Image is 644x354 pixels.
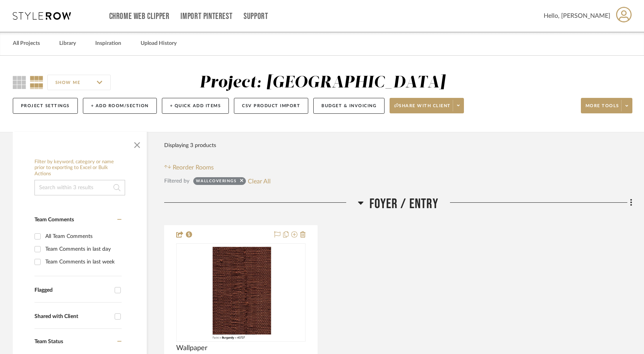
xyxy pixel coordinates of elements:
[13,98,78,114] button: Project Settings
[164,138,216,153] div: Displaying 3 products
[13,38,40,49] a: All Projects
[196,178,237,186] div: Wallcoverings
[244,13,268,20] a: Support
[45,256,120,268] div: Team Comments in last week
[59,38,76,49] a: Library
[177,244,305,341] div: 0
[34,313,111,320] div: Shared with Client
[34,287,111,294] div: Flagged
[390,98,464,113] button: Share with client
[45,230,120,243] div: All Team Comments
[83,98,157,114] button: + Add Room/Section
[95,38,121,49] a: Inspiration
[369,196,438,212] span: Foyer / Entry
[207,244,275,341] img: Wallpaper
[34,217,74,222] span: Team Comments
[141,38,177,49] a: Upload History
[180,13,232,20] a: Import Pinterest
[544,11,610,21] span: Hello, [PERSON_NAME]
[176,344,208,352] span: Wallpaper
[199,75,445,91] div: Project: [GEOGRAPHIC_DATA]
[34,180,125,195] input: Search within 3 results
[394,103,451,115] span: Share with client
[581,98,632,113] button: More tools
[129,136,145,151] button: Close
[248,176,271,186] button: Clear All
[164,177,189,185] div: Filtered by
[34,159,125,177] h6: Filter by keyword, category or name prior to exporting to Excel or Bulk Actions
[162,98,229,114] button: + Quick Add Items
[34,339,63,344] span: Team Status
[313,98,385,114] button: Budget & Invoicing
[234,98,308,114] button: CSV Product Import
[109,13,170,20] a: Chrome Web Clipper
[45,243,120,255] div: Team Comments in last day
[164,163,214,172] button: Reorder Rooms
[173,163,214,172] span: Reorder Rooms
[586,103,619,115] span: More tools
